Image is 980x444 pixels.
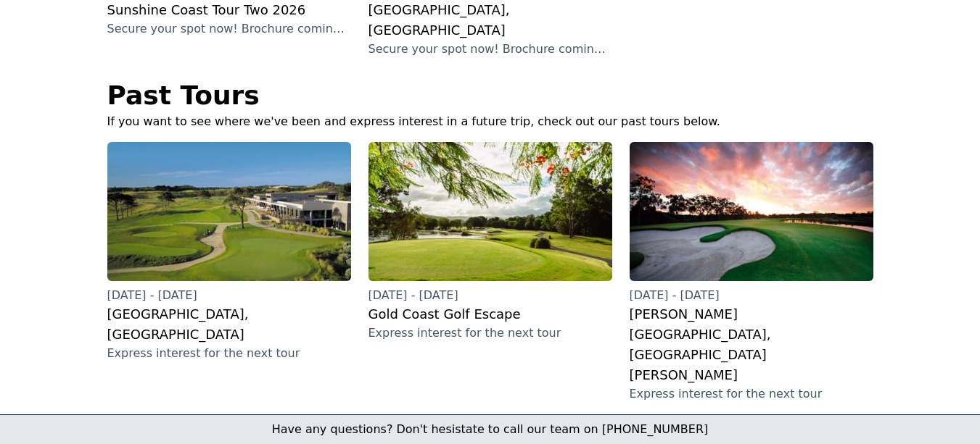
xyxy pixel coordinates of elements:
p: Express interest for the next tour [630,385,873,403]
h3: Gold Coast Golf Escape [368,304,612,324]
p: [DATE] - [DATE] [107,287,351,304]
p: Express interest for the next tour [107,345,351,362]
p: Express interest for the next tour [368,324,612,342]
a: [DATE] - [DATE][PERSON_NAME][GEOGRAPHIC_DATA], [GEOGRAPHIC_DATA][PERSON_NAME]Express interest for... [630,142,873,403]
p: Secure your spot now! Brochure coming soon [368,41,612,58]
h2: Past Tours [107,81,873,110]
p: If you want to see where we've been and express interest in a future trip, check out our past tou... [107,113,873,130]
h3: [PERSON_NAME][GEOGRAPHIC_DATA], [GEOGRAPHIC_DATA][PERSON_NAME] [630,304,873,385]
p: [DATE] - [DATE] [368,287,612,304]
p: Secure your spot now! Brochure coming soon [107,20,351,38]
h3: [GEOGRAPHIC_DATA], [GEOGRAPHIC_DATA] [107,304,351,345]
p: [DATE] - [DATE] [630,287,873,304]
a: [DATE] - [DATE]Gold Coast Golf EscapeExpress interest for the next tour [368,142,612,342]
a: [DATE] - [DATE][GEOGRAPHIC_DATA], [GEOGRAPHIC_DATA]Express interest for the next tour [107,142,351,362]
